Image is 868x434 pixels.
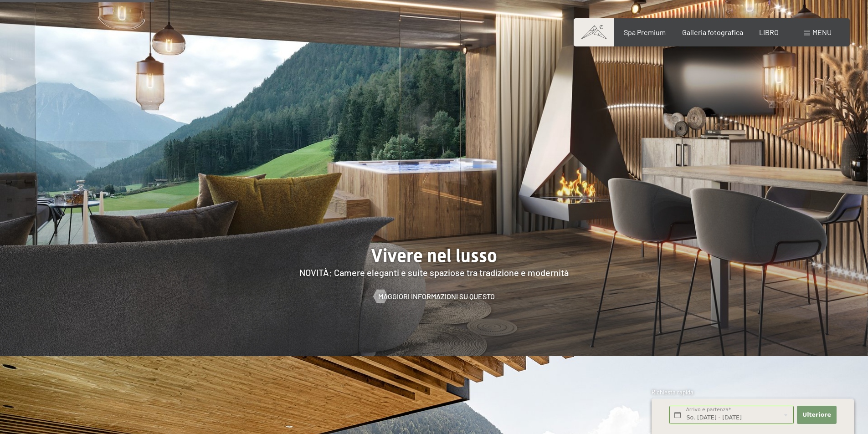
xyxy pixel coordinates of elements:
font: Richiesta rapida [652,388,693,396]
a: Maggiori informazioni su questo [374,291,495,301]
font: menu [812,28,832,36]
a: Spa Premium [624,28,666,36]
a: Galleria fotografica [682,28,743,36]
a: LIBRO [759,28,779,36]
font: Ulteriore [802,411,831,418]
font: Maggiori informazioni su questo [378,292,495,301]
button: Ulteriore [797,406,836,424]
